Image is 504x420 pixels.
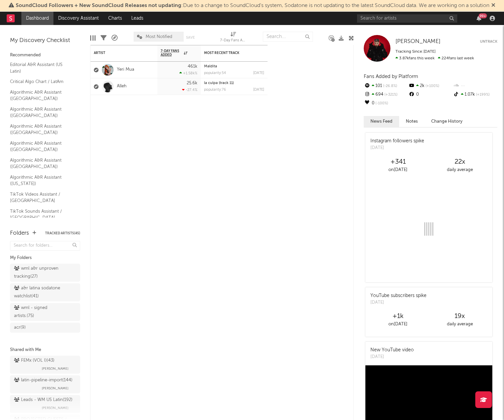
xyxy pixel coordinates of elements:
div: My Discovery Checklist [10,37,80,45]
div: Leads - WM US Latin ( 192 ) [14,396,72,404]
div: Artist [94,51,144,55]
div: +1k [367,312,429,320]
div: 0 [408,90,453,99]
div: +341 [367,158,429,166]
span: 224 fans last week [395,56,474,60]
span: Most Notified [146,35,172,39]
div: [DATE] [370,299,427,306]
a: Alleh [117,84,127,89]
div: 101 [364,82,408,90]
div: [DATE] [370,145,424,151]
div: Filters [101,28,107,48]
span: [PERSON_NAME] [42,404,68,412]
input: Search for folders... [10,241,80,251]
a: Leads - WM US Latin(192)[PERSON_NAME] [10,395,80,413]
div: a&r latina sodatone watchlist ( 41 ) [14,284,61,300]
span: +321 % [383,93,397,97]
div: popularity: 76 [204,88,226,92]
button: Save [186,36,195,39]
input: Search for artists [357,14,457,23]
span: : Due to a change to SoundCloud's system, Sodatone is not updating to the latest SoundCloud data.... [16,3,489,8]
span: Fans Added by Platform [364,74,418,79]
a: acr(9) [10,323,80,333]
a: Yeri Mua [117,67,134,73]
a: wml a&r unproven tracking(27) [10,264,80,282]
div: 461k [188,64,197,69]
div: on [DATE] [367,166,429,174]
a: Algorithmic A&R Assistant ([GEOGRAPHIC_DATA]) [10,106,73,119]
div: popularity: 54 [204,71,226,75]
a: Dashboard [21,12,53,25]
button: Untrack [480,38,497,45]
div: [DATE] [253,71,264,75]
div: 22 x [429,158,491,166]
div: wml a&r unproven tracking ( 27 ) [14,265,61,281]
div: daily average [429,320,491,328]
div: +1.58k % [179,71,197,75]
a: Algorithmic A&R Assistant ([GEOGRAPHIC_DATA]) [10,123,73,136]
div: Shared with Me [10,346,80,354]
span: +199 % [475,93,490,97]
div: latin-pipeline-import ( 144 ) [14,376,72,384]
div: Recommended [10,51,80,59]
a: TikTok Videos Assistant / [GEOGRAPHIC_DATA] [10,191,73,204]
a: a&r latina sodatone watchlist(41) [10,283,80,301]
span: [PERSON_NAME] [42,365,68,373]
a: Algorithmic A&R Assistant ([GEOGRAPHIC_DATA]) [10,89,73,102]
a: Discovery Assistant [53,12,104,25]
a: Editorial A&R Assistant (US Latin) [10,61,73,75]
a: latin-pipeline-import(144)[PERSON_NAME] [10,375,80,393]
a: TikTok Sounds Assistant / [GEOGRAPHIC_DATA] [10,208,73,221]
div: wml - signed artists. ( 75 ) [14,304,61,320]
button: News Feed [364,116,399,127]
button: Change History [425,116,469,127]
span: Tracking Since: [DATE] [395,50,436,54]
div: 19 x [429,312,491,320]
button: Tracked Artists(45) [45,232,80,235]
div: 99 + [479,13,487,18]
div: A&R Pipeline [112,28,118,48]
span: SoundCloud Followers + New SoundCloud Releases not updating [16,3,181,8]
div: 1.07k [453,90,497,99]
div: YouTube subscribers spike [370,292,427,299]
button: 99+ [477,16,481,21]
a: Algorithmic A&R Assistant ([GEOGRAPHIC_DATA]) [10,140,73,153]
a: la culpa (track 11) [204,81,234,85]
input: Search... [263,32,313,42]
div: 2k [408,82,453,90]
div: Folders [10,229,29,237]
span: [PERSON_NAME] [395,39,441,44]
a: Leads [127,12,148,25]
span: -26.8 % [382,84,397,88]
div: New YouTube video [370,347,414,354]
div: 7-Day Fans Added (7-Day Fans Added) [220,37,247,45]
div: Instagram followers spike [370,138,424,145]
a: Maldita [204,65,217,68]
div: Edit Columns [90,28,96,48]
a: Critical Algo Chart / LatAm [10,78,73,85]
span: [PERSON_NAME] [42,384,68,392]
div: [DATE] [253,88,264,92]
div: Maldita [204,65,264,68]
span: +100 % [425,84,439,88]
div: on [DATE] [367,320,429,328]
div: My Folders [10,254,80,262]
a: wml - signed artists.(75) [10,303,80,321]
a: FEMx (VOL I)(43)[PERSON_NAME] [10,356,80,374]
div: FEMx (VOL I) ( 43 ) [14,357,54,365]
div: [DATE] [370,354,414,360]
div: -- [453,82,497,90]
button: Notes [399,116,425,127]
div: la culpa (track 11) [204,81,264,85]
div: acr ( 9 ) [14,324,26,332]
span: Dismiss [491,3,495,8]
div: Most Recent Track [204,51,254,55]
a: Charts [104,12,127,25]
div: daily average [429,166,491,174]
div: -27.4 % [182,88,197,92]
a: Algorithmic A&R Assistant ([GEOGRAPHIC_DATA]) [10,157,73,170]
div: 25.6k [187,81,197,85]
div: 7-Day Fans Added (7-Day Fans Added) [220,28,247,48]
span: -100 % [374,102,388,105]
span: 7-Day Fans Added [161,49,182,57]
